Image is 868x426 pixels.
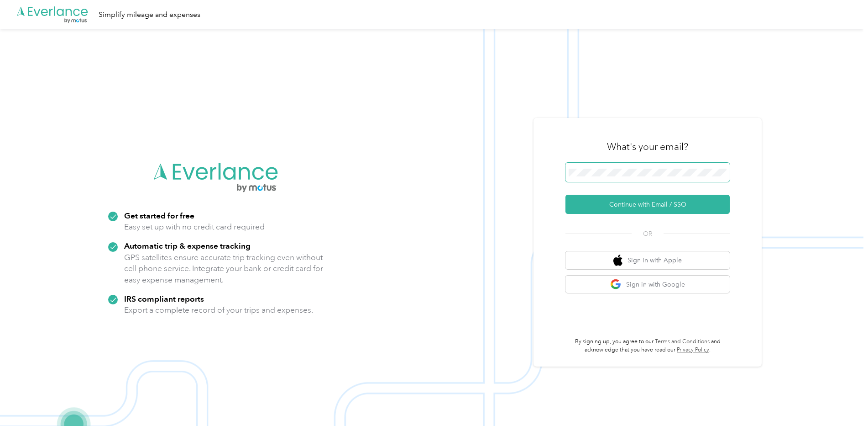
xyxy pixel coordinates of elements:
[565,195,730,214] button: Continue with Email / SSO
[124,211,194,220] strong: Get started for free
[613,255,622,266] img: apple logo
[124,221,265,233] p: Easy set up with no credit card required
[124,304,313,316] p: Export a complete record of your trips and expenses.
[632,229,664,239] span: OR
[124,294,204,304] strong: IRS compliant reports
[607,140,688,153] h3: What's your email?
[655,338,710,345] a: Terms and Conditions
[565,338,730,354] p: By signing up, you agree to our and acknowledge that you have read our .
[124,241,251,250] strong: Automatic trip & expense tracking
[677,346,709,353] a: Privacy Policy
[99,9,200,21] div: Simplify mileage and expenses
[565,251,730,269] button: apple logoSign in with Apple
[124,252,324,286] p: GPS satellites ensure accurate trip tracking even without cell phone service. Integrate your bank...
[565,276,730,293] button: google logoSign in with Google
[610,279,622,290] img: google logo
